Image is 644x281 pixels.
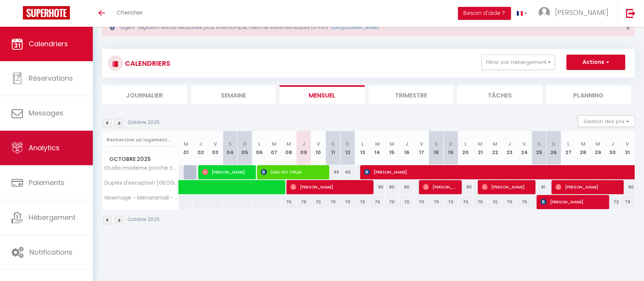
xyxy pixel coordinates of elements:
li: Trimestre [369,85,454,104]
abbr: J [302,140,305,148]
span: [PERSON_NAME] [423,180,458,194]
th: 01 [179,131,194,165]
div: 80 [370,180,385,194]
span: Hivernage - Menaramall - [GEOGRAPHIC_DATA] 2 [104,195,180,201]
abbr: M [272,140,277,148]
input: Rechercher un logement... [107,133,174,147]
abbr: S [537,140,541,148]
abbr: M [286,140,291,148]
abbr: V [317,140,320,148]
abbr: M [581,140,586,148]
li: Journalier [102,85,187,104]
div: 70 [355,195,370,209]
abbr: V [420,140,423,148]
abbr: L [464,140,467,148]
abbr: V [523,140,526,148]
div: 70 [311,195,326,209]
span: Duplex d'exception [GEOGRAPHIC_DATA] - [GEOGRAPHIC_DATA] [104,180,180,186]
th: 20 [458,131,473,165]
div: 45 [326,165,341,179]
th: 12 [340,131,355,165]
img: ... [539,7,550,18]
div: 70 [473,195,488,209]
th: 05 [238,131,252,165]
abbr: J [611,140,614,148]
th: 04 [223,131,238,165]
span: Hébergement [29,213,76,222]
span: [PERSON_NAME] [482,180,531,194]
div: 70 [296,195,311,209]
abbr: D [552,140,556,148]
span: Octobre 2025 [102,154,178,165]
th: 16 [399,131,414,165]
a: [URL][DOMAIN_NAME] [332,24,379,31]
button: Besoin d'aide ? [458,7,511,20]
div: 81 [532,180,547,194]
div: 70 [282,195,296,209]
th: 23 [502,131,517,165]
th: 09 [296,131,311,165]
abbr: M [478,140,482,148]
div: 70 [385,195,400,209]
th: 14 [370,131,385,165]
th: 19 [443,131,458,165]
th: 17 [414,131,429,165]
span: Réservations [29,73,73,83]
li: Semaine [191,85,276,104]
span: [PERSON_NAME] [202,165,252,179]
button: Close [626,25,630,32]
div: 70 [488,195,503,209]
abbr: M [184,140,188,148]
abbr: M [375,140,380,148]
div: 70 [414,195,429,209]
th: 30 [605,131,620,165]
th: 28 [576,131,591,165]
abbr: V [214,140,217,148]
div: 80 [385,180,400,194]
h3: CALENDRIERS [123,55,170,72]
abbr: S [434,140,438,148]
span: Messages [29,108,63,118]
span: [PERSON_NAME] [540,195,605,209]
th: 25 [532,131,547,165]
div: 75 [517,195,532,209]
abbr: J [405,140,408,148]
div: 70 [458,195,473,209]
abbr: M [493,140,497,148]
span: Paiements [29,178,65,187]
div: 70 [399,195,414,209]
th: 07 [267,131,282,165]
abbr: D [243,140,247,148]
abbr: S [332,140,335,148]
button: Gestion des prix [578,115,635,127]
th: 08 [282,131,296,165]
abbr: S [228,140,232,148]
abbr: M [596,140,600,148]
abbr: D [449,140,453,148]
th: 03 [208,131,223,165]
div: 80 [458,180,473,194]
div: Urgent : Migration Airbnb nécessaire pour votre compte, merci de suivre ces étapes (5 min) - [102,19,635,36]
button: Filtrer par hébergement [482,55,555,70]
th: 29 [591,131,605,165]
span: Analytics [29,143,60,153]
span: [PERSON_NAME] [555,180,620,194]
div: 73 [605,195,620,209]
div: 70 [326,195,341,209]
div: 70 [340,195,355,209]
div: 79 [620,195,635,209]
th: 26 [547,131,561,165]
abbr: L [258,140,261,148]
span: [PERSON_NAME] [555,8,608,17]
div: 70 [502,195,517,209]
div: 70 [429,195,444,209]
li: Planning [546,85,631,104]
p: Octobre 2025 [128,119,160,126]
th: 13 [355,131,370,165]
th: 15 [385,131,400,165]
li: Mensuel [280,85,365,104]
button: Actions [566,55,625,70]
th: 24 [517,131,532,165]
th: 11 [326,131,341,165]
span: × [626,23,630,33]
